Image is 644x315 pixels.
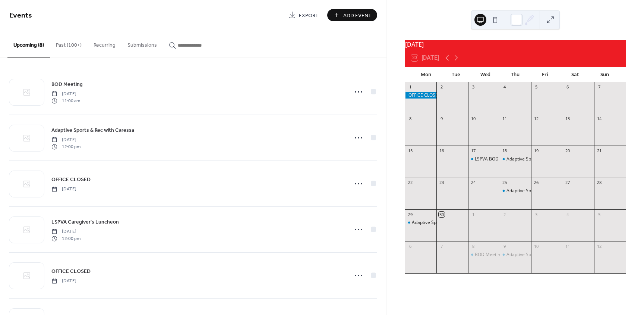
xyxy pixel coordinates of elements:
div: 25 [502,180,508,185]
div: 1 [470,212,476,217]
div: 4 [565,212,571,217]
div: Adaptive Sports & Rec with Caressa [405,219,437,226]
span: 12:00 pm [51,235,80,242]
span: Export [299,12,319,19]
div: Adaptive Sports & Rec with Caressa [412,219,486,226]
div: 7 [596,84,602,90]
div: BOD Meeting [475,252,503,258]
div: 9 [502,243,508,249]
div: Adaptive Sports & Rec with Caressa [506,252,580,258]
div: 2 [439,84,444,90]
div: 27 [565,180,571,185]
div: 3 [533,212,539,217]
span: OFFICE CLOSED [51,176,91,184]
span: [DATE] [51,137,80,143]
a: OFFICE CLOSED [51,267,91,275]
div: Adaptive Sports & Rec with Caressa [506,188,580,194]
div: Wed [471,67,501,82]
div: 8 [407,116,413,122]
span: OFFICE CLOSED [51,268,91,275]
span: Add Event [343,12,372,19]
button: Recurring [88,30,121,57]
div: 7 [439,243,444,249]
div: 14 [596,116,602,122]
div: 18 [502,148,508,153]
div: 9 [439,116,444,122]
span: Events [9,8,32,23]
div: 10 [533,243,539,249]
div: Tue [441,67,471,82]
div: Fri [530,67,560,82]
div: 11 [565,243,571,249]
div: 13 [565,116,571,122]
div: LSPVA BOD Meeting [468,156,500,162]
div: 2 [502,212,508,217]
span: [DATE] [51,186,76,193]
div: 1 [407,84,413,90]
div: BOD Meeting [468,252,500,258]
div: 12 [533,116,539,122]
div: OFFICE CLOSED [405,92,437,99]
div: 8 [470,243,476,249]
button: Add Event [327,9,377,21]
button: Submissions [121,30,163,57]
div: 29 [407,212,413,217]
div: 21 [596,148,602,153]
span: 12:00 pm [51,143,80,150]
div: LSPVA BOD Meeting [475,156,517,162]
div: Adaptive Sports & Rec with Caressa [506,156,580,162]
div: 11 [502,116,508,122]
div: Sun [590,67,620,82]
div: 20 [565,148,571,153]
div: 17 [470,148,476,153]
span: LSPVA Caregiver's Luncheon [51,218,119,226]
span: [DATE] [51,278,76,284]
a: Export [283,9,324,21]
div: 5 [533,84,539,90]
div: Sat [560,67,590,82]
div: 6 [407,243,413,249]
div: 5 [596,212,602,217]
div: Thu [501,67,530,82]
a: BOD Meeting [51,80,83,88]
span: [DATE] [51,91,80,97]
div: 22 [407,180,413,185]
div: 3 [470,84,476,90]
div: 4 [502,84,508,90]
button: Past (100+) [50,30,88,57]
div: 15 [407,148,413,153]
button: Upcoming (8) [7,30,50,57]
div: Adaptive Sports & Rec with Caressa [500,252,531,258]
div: [DATE] [405,40,626,49]
div: 6 [565,84,571,90]
a: OFFICE CLOSED [51,175,91,184]
div: 12 [596,243,602,249]
span: Adaptive Sports & Rec with Caressa [51,127,134,134]
div: Mon [411,67,441,82]
a: LSPVA Caregiver's Luncheon [51,218,119,226]
div: 19 [533,148,539,153]
span: [DATE] [51,228,80,235]
span: BOD Meeting [51,81,83,88]
div: 26 [533,180,539,185]
div: 28 [596,180,602,185]
div: Adaptive Sports & Rec with Caressa [500,156,531,162]
span: 11:00 am [51,97,80,104]
a: Adaptive Sports & Rec with Caressa [51,126,134,134]
div: 30 [439,212,444,217]
div: 23 [439,180,444,185]
div: 16 [439,148,444,153]
div: 24 [470,180,476,185]
div: 10 [470,116,476,122]
div: Adaptive Sports & Rec with Caressa [500,188,531,194]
